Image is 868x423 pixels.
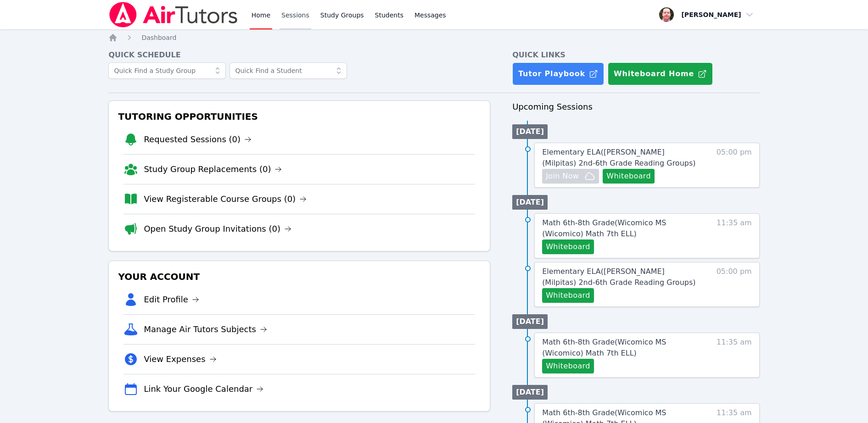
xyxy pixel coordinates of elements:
[512,50,760,61] h4: Quick Links
[717,217,752,254] span: 11:35 am
[542,218,666,238] span: Math 6th-8th Grade ( Wicomico MS (Wicomico) Math 7th ELL )
[542,148,695,167] span: Elementary ELA ( [PERSON_NAME] (Milpitas) 2nd-6th Grade Reading Groups )
[542,338,666,357] span: Math 6th-8th Grade ( Wicomico MS (Wicomico) Math 7th ELL )
[144,223,291,235] a: Open Study Group Invitations (0)
[717,337,752,373] span: 11:35 am
[542,267,695,287] span: Elementary ELA ( [PERSON_NAME] (Milpitas) 2nd-6th Grade Reading Groups )
[542,359,594,373] button: Whiteboard
[717,147,752,184] span: 05:00 pm
[512,62,604,85] a: Tutor Playbook
[542,266,699,288] a: Elementary ELA([PERSON_NAME] (Milpitas) 2nd-6th Grade Reading Groups)
[608,62,713,85] button: Whiteboard Home
[108,33,759,42] nav: Breadcrumb
[542,337,699,359] a: Math 6th-8th Grade(Wicomico MS (Wicomico) Math 7th ELL)
[144,383,263,395] a: Link Your Google Calendar
[717,266,752,303] span: 05:00 pm
[108,50,490,61] h4: Quick Schedule
[542,288,594,303] button: Whiteboard
[144,193,307,206] a: View Registerable Course Groups (0)
[512,100,760,113] h3: Upcoming Sessions
[141,33,176,42] a: Dashboard
[144,133,252,146] a: Requested Sessions (0)
[144,293,199,306] a: Edit Profile
[512,124,548,139] li: [DATE]
[144,163,282,176] a: Study Group Replacements (0)
[512,385,548,400] li: [DATE]
[546,171,579,182] span: Join Now
[144,323,267,336] a: Manage Air Tutors Subjects
[542,147,699,169] a: Elementary ELA([PERSON_NAME] (Milpitas) 2nd-6th Grade Reading Groups)
[603,169,655,184] button: Whiteboard
[542,217,699,239] a: Math 6th-8th Grade(Wicomico MS (Wicomico) Math 7th ELL)
[108,2,238,28] img: Air Tutors
[512,314,548,329] li: [DATE]
[414,11,446,20] span: Messages
[141,34,176,41] span: Dashboard
[542,239,594,254] button: Whiteboard
[512,195,548,210] li: [DATE]
[542,169,599,184] button: Join Now
[230,62,347,79] input: Quick Find a Student
[108,62,226,79] input: Quick Find a Study Group
[144,353,216,366] a: View Expenses
[116,268,482,285] h3: Your Account
[116,108,482,125] h3: Tutoring Opportunities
